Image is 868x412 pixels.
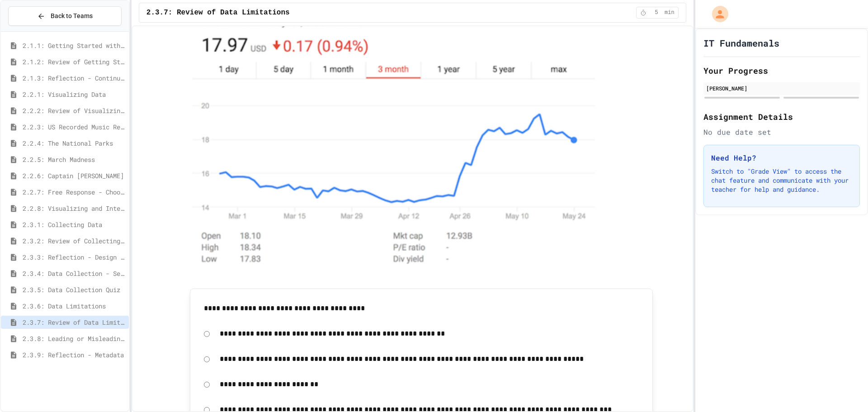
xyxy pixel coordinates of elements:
span: 2.3.1: Collecting Data [23,220,125,229]
span: 2.2.6: Captain [PERSON_NAME] [23,171,125,180]
span: 2.2.3: US Recorded Music Revenue [23,122,125,132]
button: Back to Teams [8,6,122,26]
h2: Assignment Details [703,110,860,123]
h3: Need Help? [711,152,852,163]
span: 2.3.9: Reflection - Metadata [23,350,125,360]
h1: IT Fundamenals [703,37,779,49]
span: 2.2.4: The National Parks [23,138,125,148]
span: 2.1.2: Review of Getting Started with Data [23,57,125,66]
span: 2.3.6: Data Limitations [23,301,125,311]
span: 2.2.1: Visualizing Data [23,90,125,99]
span: 2.1.1: Getting Started with Data [23,41,125,50]
span: min [665,9,675,16]
span: 2.3.5: Data Collection Quiz [23,285,125,294]
span: Back to Teams [51,11,93,21]
span: 2.3.3: Reflection - Design a Survey [23,252,125,262]
span: 2.2.7: Free Response - Choosing a Visualization [23,187,125,197]
span: 2.3.4: Data Collection - Self-Driving Cars [23,269,125,278]
span: 2.2.2: Review of Visualizing Data [23,106,125,115]
span: 2.3.7: Review of Data Limitations [23,317,125,327]
span: 2.2.5: March Madness [23,155,125,164]
span: 2.2.8: Visualizing and Interpreting Data Quiz [23,204,125,213]
div: [PERSON_NAME] [706,84,857,92]
h2: Your Progress [703,64,860,77]
div: No due date set [703,127,860,137]
p: Switch to "Grade View" to access the chat feature and communicate with your teacher for help and ... [711,167,852,194]
div: My Account [703,4,731,24]
span: 2.1.3: Reflection - Continuously Collecting Data [23,73,125,83]
span: 2.3.8: Leading or Misleading? [23,334,125,343]
span: 2.3.7: Review of Data Limitations [146,7,290,18]
span: 5 [649,9,664,16]
span: 2.3.2: Review of Collecting Data [23,236,125,246]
